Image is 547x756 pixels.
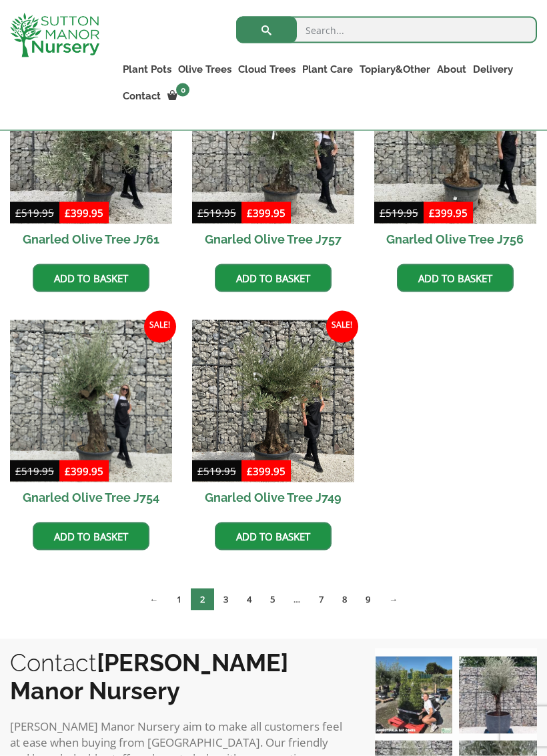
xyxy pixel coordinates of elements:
[140,589,167,611] a: ←
[375,657,453,735] img: Our elegant & picturesque Angustifolia Cones are an exquisite addition to your Bay Tree collectio...
[374,224,536,254] h2: Gnarled Olive Tree J756
[192,320,354,512] a: Sale! Gnarled Olive Tree J749
[65,464,103,478] bdi: 399.95
[15,464,21,478] span: £
[356,589,380,611] a: Page 9
[65,464,71,478] span: £
[33,264,149,292] a: Add to basket: “Gnarled Olive Tree J761”
[175,60,235,79] a: Olive Trees
[192,62,354,224] img: Gnarled Olive Tree J757
[247,464,253,478] span: £
[434,60,470,79] a: About
[284,589,310,611] span: …
[299,60,356,79] a: Plant Care
[214,589,237,611] a: Page 3
[10,482,172,512] h2: Gnarled Olive Tree J754
[192,482,354,512] h2: Gnarled Olive Tree J749
[380,206,386,220] span: £
[192,224,354,254] h2: Gnarled Olive Tree J757
[176,83,189,97] span: 0
[10,649,288,705] b: [PERSON_NAME] Manor Nursery
[15,206,54,220] bdi: 519.95
[374,62,536,224] img: Gnarled Olive Tree J756
[215,264,332,292] a: Add to basket: “Gnarled Olive Tree J757”
[310,589,333,611] a: Page 7
[65,206,103,220] bdi: 399.95
[167,589,191,611] a: Page 1
[164,87,193,105] a: 0
[429,206,435,220] span: £
[356,60,434,79] a: Topiary&Other
[10,649,348,705] h2: Contact
[119,87,164,105] a: Contact
[429,206,468,220] bdi: 399.95
[15,464,54,478] bdi: 519.95
[10,62,172,224] img: Gnarled Olive Tree J761
[10,320,172,512] a: Sale! Gnarled Olive Tree J754
[197,206,203,220] span: £
[333,589,356,611] a: Page 8
[10,588,537,616] nav: Product Pagination
[397,264,514,292] a: Add to basket: “Gnarled Olive Tree J756”
[144,311,176,343] span: Sale!
[247,206,286,220] bdi: 399.95
[470,60,516,79] a: Delivery
[380,206,418,220] bdi: 519.95
[235,60,299,79] a: Cloud Trees
[247,464,286,478] bdi: 399.95
[65,206,71,220] span: £
[380,589,407,611] a: →
[33,522,149,550] a: Add to basket: “Gnarled Olive Tree J754”
[10,224,172,254] h2: Gnarled Olive Tree J761
[459,657,537,735] img: A beautiful multi-stem Spanish Olive tree potted in our luxurious fibre clay pots 😍😍
[197,206,236,220] bdi: 519.95
[197,464,236,478] bdi: 519.95
[192,320,354,482] img: Gnarled Olive Tree J749
[326,311,358,343] span: Sale!
[215,522,332,550] a: Add to basket: “Gnarled Olive Tree J749”
[119,60,175,79] a: Plant Pots
[261,589,284,611] a: Page 5
[192,62,354,254] a: Sale! Gnarled Olive Tree J757
[197,464,203,478] span: £
[10,13,99,57] img: logo
[236,17,537,43] input: Search...
[10,320,172,482] img: Gnarled Olive Tree J754
[374,62,536,254] a: Sale! Gnarled Olive Tree J756
[247,206,253,220] span: £
[10,62,172,254] a: Sale! Gnarled Olive Tree J761
[191,589,214,611] span: Page 2
[237,589,261,611] a: Page 4
[15,206,21,220] span: £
